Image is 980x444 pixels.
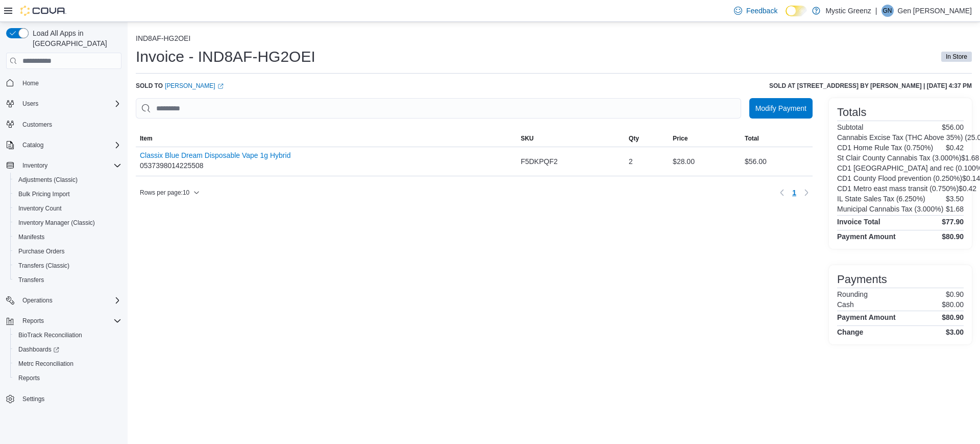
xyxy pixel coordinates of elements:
span: Customers [22,121,52,129]
span: Adjustments (Classic) [18,176,78,184]
span: Dashboards [14,343,121,356]
p: | [875,5,877,17]
button: Classix Blue Dream Disposable Vape 1g Hybrid [140,151,290,159]
a: Manifests [14,231,48,243]
span: Catalog [18,139,121,151]
span: Inventory [22,161,47,170]
nav: Pagination for table: MemoryTable from EuiInMemoryTable [776,184,813,201]
span: Dashboards [18,345,59,354]
p: $1.68 [961,154,979,162]
button: Inventory Manager (Classic) [10,216,126,230]
button: Customers [2,117,126,132]
nav: An example of EuiBreadcrumbs [136,34,972,44]
span: Inventory Manager (Classic) [18,219,95,227]
span: Manifests [18,233,44,241]
a: [PERSON_NAME]External link [165,82,224,90]
a: Reports [14,372,44,384]
span: Transfers (Classic) [14,260,121,272]
button: Metrc Reconciliation [10,357,126,371]
h4: Invoice Total [837,218,880,226]
p: Gen [PERSON_NAME] [898,5,972,17]
p: $56.00 [942,123,964,131]
h4: $80.90 [942,232,964,241]
div: 2 [625,151,669,172]
span: Transfers [14,274,121,286]
button: Transfers (Classic) [10,259,126,273]
a: Home [18,77,43,89]
span: Home [22,79,39,87]
span: Operations [22,296,53,305]
span: Item [140,134,153,143]
a: Bulk Pricing Import [14,188,74,200]
h4: $3.00 [946,328,964,336]
span: Reports [18,374,40,382]
span: Transfers (Classic) [18,262,69,270]
h1: Invoice - IND8AF-HG2OEI [136,46,315,67]
button: Catalog [2,138,126,152]
button: Page 1 of 1 [788,184,800,201]
h6: Municipal Cannabis Tax (3.000%) [837,205,943,213]
span: Qty [629,134,639,143]
p: Mystic Greenz [825,5,871,17]
span: Settings [18,392,121,405]
a: Transfers [14,274,48,286]
span: Reports [22,317,44,325]
button: Qty [625,130,669,147]
button: Purchase Orders [10,244,126,259]
span: Purchase Orders [14,245,121,258]
h4: $77.90 [942,218,964,226]
span: Purchase Orders [18,247,65,255]
svg: External link [217,83,224,89]
a: Feedback [730,1,781,21]
ul: Pagination for table: MemoryTable from EuiInMemoryTable [788,184,800,201]
button: Reports [18,315,48,327]
button: Transfers [10,273,126,287]
button: Modify Payment [749,98,813,119]
span: Inventory Manager (Classic) [14,217,121,229]
nav: Complex example [6,71,121,433]
span: In Store [941,52,972,62]
a: Inventory Manager (Classic) [14,217,99,229]
button: Users [18,98,42,110]
button: Bulk Pricing Import [10,187,126,201]
a: Transfers (Classic) [14,260,73,272]
span: Reports [14,372,121,384]
span: In Store [946,52,967,61]
input: Dark Mode [786,6,807,16]
span: Total [745,134,759,143]
span: Home [18,76,121,89]
button: Reports [10,371,126,385]
span: Manifests [14,231,121,243]
p: $1.68 [946,205,964,213]
a: Metrc Reconciliation [14,358,78,370]
span: Inventory [18,159,121,172]
span: Load All Apps in [GEOGRAPHIC_DATA] [29,28,121,49]
button: Settings [2,391,126,406]
span: Adjustments (Classic) [14,174,121,186]
h6: Rounding [837,290,868,298]
span: Price [673,134,688,143]
div: $28.00 [669,151,741,172]
button: Inventory [18,159,52,172]
span: Inventory Count [14,202,121,215]
input: This is a search bar. As you type, the results lower in the page will automatically filter. [136,98,741,119]
span: Bulk Pricing Import [18,190,70,198]
h3: Totals [837,106,866,119]
button: Adjustments (Classic) [10,173,126,187]
button: SKU [517,130,625,147]
a: Inventory Count [14,202,66,215]
div: Gen Nadeau [881,5,894,17]
span: Metrc Reconciliation [14,358,121,370]
button: Manifests [10,230,126,244]
button: Item [136,130,517,147]
button: Inventory Count [10,201,126,216]
h6: CD1 County Flood prevention (0.250%) [837,174,962,182]
span: 1 [792,188,796,198]
a: BioTrack Reconciliation [14,329,86,341]
span: Transfers [18,276,44,284]
h6: CD1 Metro east mass transit (0.750%) [837,184,959,193]
h6: Cash [837,300,854,309]
span: Modify Payment [755,103,806,113]
span: Rows per page : 10 [140,189,189,197]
